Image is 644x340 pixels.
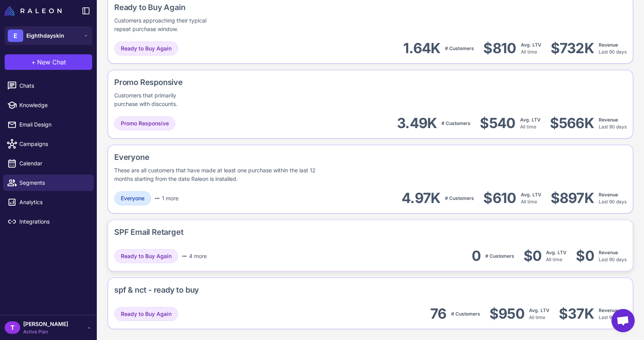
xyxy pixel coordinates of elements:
a: Integrations [3,213,94,230]
span: Avg. LTV [520,117,541,123]
div: $732K [551,40,594,57]
span: Email Design [19,120,88,129]
a: Open chat [611,309,635,332]
a: Calendar [3,155,94,172]
div: T [5,321,20,334]
div: All time [529,307,550,321]
div: $610 [483,189,516,207]
div: Last 90 days [599,42,627,56]
span: Campaigns [19,140,88,148]
span: Calendar [19,159,88,168]
span: Promo Responsive [121,119,169,128]
div: All time [546,249,567,263]
span: Chats [19,82,88,90]
div: Last 90 days [599,116,627,130]
div: All time [521,191,541,205]
div: Customers approaching their typical repeat purchase window. [114,16,219,33]
div: 0 [472,247,481,265]
div: $897K [551,189,594,207]
img: Raleon Logo [5,6,62,16]
div: SPF Email Retarget [114,226,183,238]
span: # Customers [451,311,480,317]
div: Everyone [114,151,441,163]
div: $0 [576,247,594,265]
span: Eighthdayskin [26,31,64,40]
span: Avg. LTV [521,42,541,48]
span: # Customers [441,120,471,126]
span: Knowledge [19,101,88,109]
span: Avg. LTV [546,250,567,255]
span: [PERSON_NAME] [23,320,68,328]
span: Avg. LTV [521,192,541,198]
div: spf & nct - ready to buy [114,284,199,296]
span: Active Plan [23,328,68,335]
div: All time [520,116,541,130]
a: Segments [3,175,94,191]
a: Email Design [3,116,94,133]
span: Avg. LTV [529,307,550,313]
button: +New Chat [5,54,92,70]
div: Last 90 days [599,249,627,263]
button: EEighthdayskin [5,26,92,45]
div: $0 [524,247,542,265]
div: $950 [489,305,524,323]
span: # Customers [445,195,474,201]
div: Last 90 days [599,191,627,205]
span: # Customers [485,253,514,259]
div: $566K [550,114,594,132]
span: New Chat [37,57,66,67]
span: Revenue [599,250,618,255]
span: Revenue [599,117,618,123]
a: Analytics [3,194,94,210]
span: Ready to Buy Again [121,44,172,53]
div: $810 [483,40,516,57]
span: Ready to Buy Again [121,310,172,318]
div: Promo Responsive [114,76,241,88]
span: Ready to Buy Again [121,252,172,260]
a: Knowledge [3,97,94,113]
span: # Customers [445,45,474,51]
div: Ready to Buy Again [114,2,272,13]
div: These are all customers that have made at least one purchase within the last 12 months starting f... [114,166,332,183]
span: Analytics [19,198,88,206]
span: Revenue [599,307,618,313]
span: + [31,57,36,67]
div: 4.97K [402,189,440,207]
span: Revenue [599,192,618,198]
span: Integrations [19,217,88,226]
button: 1 more [151,191,182,205]
div: 76 [430,305,447,323]
div: $37K [559,305,594,323]
span: Segments [19,179,88,187]
a: Campaigns [3,136,94,152]
span: Revenue [599,42,618,48]
div: All time [521,42,541,56]
div: E [8,29,23,42]
div: 3.49K [397,114,437,132]
div: 1.64K [403,40,440,57]
div: Customers that primarily purchase with discounts. [114,91,199,108]
div: Last 90 days [599,307,627,321]
div: $540 [480,114,515,132]
a: Chats [3,78,94,94]
span: Everyone [121,194,144,203]
button: 4 more [178,249,210,263]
